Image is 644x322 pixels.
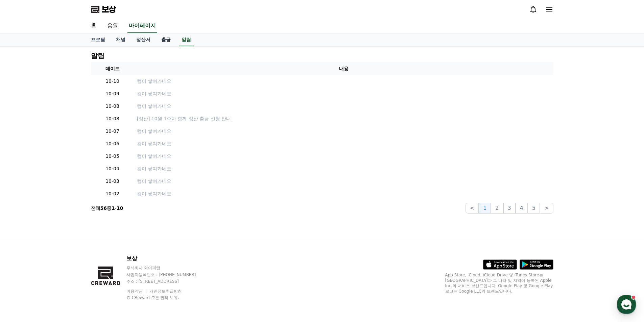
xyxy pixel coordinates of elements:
[105,178,119,184] font: 10-03
[470,205,474,211] font: <
[104,224,113,230] span: 설정
[483,205,486,211] font: 1
[102,5,116,14] font: 보상
[105,103,119,109] font: 10-08
[516,203,528,214] button: 4
[126,279,179,284] font: 주소 : [STREET_ADDRESS]
[136,37,150,42] font: 정산서
[91,22,96,29] font: 홈
[126,289,148,294] a: 이용약관
[137,78,171,84] font: 컴이 쌓여가네요
[520,205,523,211] font: 4
[129,22,156,29] font: 마이페이지
[45,214,87,231] a: 대화
[105,128,119,134] font: 10-07
[179,33,194,46] a: 알림
[137,141,171,146] font: 컴이 쌓여가네요
[466,203,479,214] button: <
[445,273,553,294] font: App Store, iCloud, iCloud Drive 및 iTunes Store는 [GEOGRAPHIC_DATA]과 그 나라 및 지역에 등록된 Apple Inc.의 서비스...
[137,116,231,121] font: [정산] 10월 1주차 함께 정산 출금 신청 안내
[137,153,171,159] font: 컴이 쌓여가네요
[91,37,105,42] font: 프로필
[182,37,191,42] font: 알림
[91,205,100,211] font: 전체
[137,128,171,134] font: 컴이 쌓여가네요
[126,295,179,300] font: © CReward 모든 권리 보유.
[137,178,551,185] a: 컴이 쌓여가네요
[107,22,118,29] font: 음원
[2,214,45,231] a: 홈
[87,214,130,231] a: 설정
[491,203,503,214] button: 2
[137,78,551,85] a: 컴이 쌓여가네요
[105,141,119,146] font: 10-06
[528,203,540,214] button: 5
[21,224,25,230] span: 홈
[105,166,119,171] font: 10-04
[149,289,182,294] a: 개인정보취급방침
[137,165,551,172] a: 컴이 쌓여가네요
[86,33,111,46] a: 프로필
[137,103,551,110] a: 컴이 쌓여가네요
[532,205,535,211] font: 5
[111,33,131,46] a: 채널
[508,205,511,211] font: 3
[137,190,551,197] a: 컴이 쌓여가네요
[126,255,137,262] font: 보상
[86,19,102,33] a: 홈
[107,205,112,211] font: 중
[544,205,549,211] font: >
[105,66,120,71] font: 데이트
[495,205,499,211] font: 2
[105,116,119,121] font: 10-08
[137,90,551,97] a: 컴이 쌓여가네요
[62,225,70,230] span: 대화
[127,19,157,33] a: 마이페이지
[112,205,115,211] font: 1
[105,78,119,84] font: 10-10
[137,115,551,122] a: [정산] 10월 1주차 함께 정산 출금 신청 안내
[105,191,119,196] font: 10-02
[91,4,116,15] a: 보상
[105,153,119,159] font: 10-05
[91,52,104,60] font: 알림
[479,203,491,214] button: 1
[540,203,553,214] button: >
[117,205,123,211] font: 10
[100,205,107,211] font: 56
[156,33,176,46] a: 출금
[126,289,143,294] font: 이용약관
[126,272,196,277] font: 사업자등록번호 : [PHONE_NUMBER]
[137,128,551,135] a: 컴이 쌓여가네요
[137,140,551,147] a: 컴이 쌓여가네요
[503,203,516,214] button: 3
[105,91,119,96] font: 10-09
[115,205,117,211] font: -
[126,266,160,270] font: 주식회사 와이피랩
[137,191,171,196] font: 컴이 쌓여가네요
[137,153,551,160] a: 컴이 쌓여가네요
[102,19,123,33] a: 음원
[131,33,156,46] a: 정산서
[161,37,171,42] font: 출금
[339,66,349,71] font: 내용
[137,178,171,184] font: 컴이 쌓여가네요
[116,37,125,42] font: 채널
[137,103,171,109] font: 컴이 쌓여가네요
[137,91,171,96] font: 컴이 쌓여가네요
[137,166,171,171] font: 컴이 쌓여가네요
